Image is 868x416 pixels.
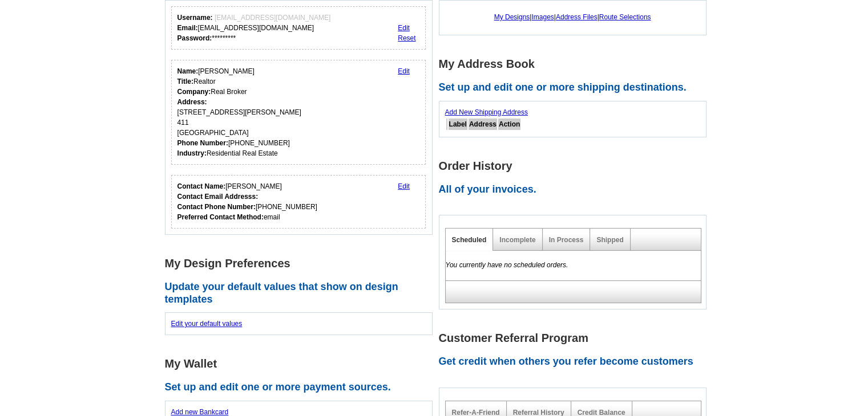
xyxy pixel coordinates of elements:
[439,81,713,94] h2: Set up and edit one or more shipping destinations.
[446,261,568,269] em: You currently have no scheduled orders.
[556,13,597,21] a: Address Files
[171,408,229,416] a: Add new Bankcard
[177,182,226,190] strong: Contact Name:
[165,281,439,305] h2: Update your default values that show on design templates
[177,213,264,221] strong: Preferred Contact Method:
[398,34,415,42] a: Reset
[177,193,259,201] strong: Contact Email Addresss:
[171,60,426,165] div: Your personal details.
[599,13,651,21] a: Route Selections
[171,320,243,328] a: Edit your default values
[177,203,256,211] strong: Contact Phone Number:
[165,358,439,370] h1: My Wallet
[549,236,584,244] a: In Process
[177,149,207,157] strong: Industry:
[531,13,554,21] a: Images
[177,34,212,42] strong: Password:
[439,356,713,368] h2: Get credit when others you refer become customers
[177,98,207,106] strong: Address:
[177,24,198,32] strong: Email:
[177,67,199,75] strong: Name:
[177,139,228,147] strong: Phone Number:
[445,6,700,28] div: | | |
[494,13,530,21] a: My Designs
[452,236,487,244] a: Scheduled
[177,14,213,22] strong: Username:
[177,78,193,85] strong: Title:
[177,66,301,158] div: [PERSON_NAME] Realtor Real Broker [STREET_ADDRESS][PERSON_NAME] 411 [GEOGRAPHIC_DATA] [PHONE_NUMB...
[171,6,426,50] div: Your login information.
[439,160,713,172] h1: Order History
[449,119,467,130] th: Label
[498,119,520,130] th: Action
[640,151,868,416] iframe: LiveChat chat widget
[439,332,713,344] h1: Customer Referral Program
[215,14,330,22] span: [EMAIL_ADDRESS][DOMAIN_NAME]
[398,24,410,32] a: Edit
[439,58,713,70] h1: My Address Book
[469,119,497,130] th: Address
[177,88,211,96] strong: Company:
[596,236,623,244] a: Shipped
[165,258,439,270] h1: My Design Preferences
[445,108,528,116] a: Add New Shipping Address
[171,175,426,229] div: Who should we contact regarding order issues?
[398,67,410,75] a: Edit
[499,236,535,244] a: Incomplete
[177,181,317,222] div: [PERSON_NAME] [PHONE_NUMBER] email
[439,183,713,196] h2: All of your invoices.
[398,182,410,190] a: Edit
[165,381,439,394] h2: Set up and edit one or more payment sources.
